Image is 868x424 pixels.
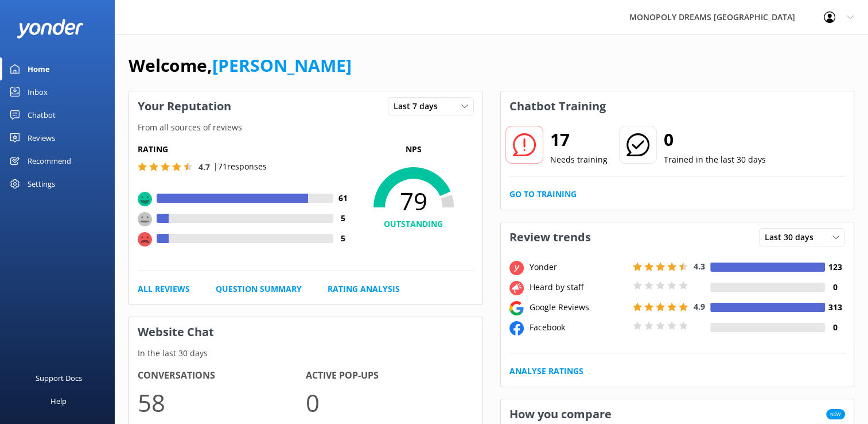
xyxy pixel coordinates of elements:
[28,126,55,149] div: Reviews
[353,143,474,156] p: NPS
[527,261,630,273] div: Yonder
[527,281,630,294] div: Heard by staff
[36,367,82,390] div: Support Docs
[509,365,583,377] a: Analyse Ratings
[333,212,353,225] h4: 5
[394,100,445,113] span: Last 7 days
[664,153,766,166] p: Trained in the last 30 days
[527,321,630,334] div: Facebook
[825,281,845,294] h4: 0
[509,188,577,201] a: Go to Training
[28,80,48,103] div: Inbox
[28,172,55,195] div: Settings
[129,347,482,360] p: In the last 30 days
[765,231,820,244] span: Last 30 days
[212,53,352,77] a: [PERSON_NAME]
[527,301,630,314] div: Google Reviews
[198,161,210,172] span: 4.7
[129,52,352,79] h1: Welcome,
[28,103,56,126] div: Chatbot
[138,143,353,156] h5: Rating
[129,317,482,347] h3: Website Chat
[28,149,71,172] div: Recommend
[129,121,482,134] p: From all sources of reviews
[138,283,190,295] a: All Reviews
[664,126,766,153] h2: 0
[216,283,302,295] a: Question Summary
[129,91,240,121] h3: Your Reputation
[825,301,845,314] h4: 313
[694,301,705,312] span: 4.9
[213,160,267,173] p: | 71 responses
[333,232,353,245] h4: 5
[353,187,474,215] span: 79
[328,283,400,295] a: Rating Analysis
[550,126,608,153] h2: 17
[138,368,306,383] h4: Conversations
[501,222,600,252] h3: Review trends
[550,153,608,166] p: Needs training
[353,218,474,230] h4: OUTSTANDING
[825,321,845,334] h4: 0
[17,19,83,38] img: yonder-white-logo.png
[138,383,306,422] p: 58
[50,390,67,413] div: Help
[28,57,50,80] div: Home
[306,383,474,422] p: 0
[306,368,474,383] h4: Active Pop-ups
[333,192,353,205] h4: 61
[826,409,845,419] span: New
[825,261,845,273] h4: 123
[501,91,614,121] h3: Chatbot Training
[694,261,705,272] span: 4.3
